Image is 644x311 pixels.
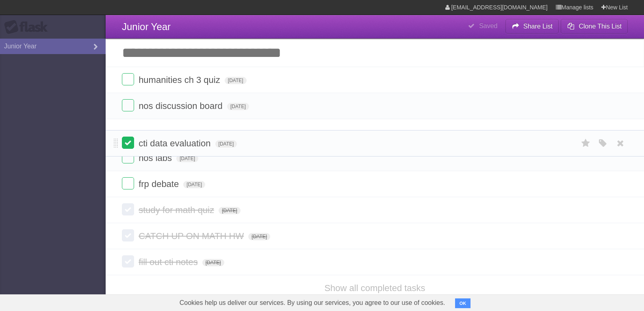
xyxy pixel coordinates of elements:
[139,101,225,111] span: nos discussion board
[139,75,222,85] span: humanities ch 3 quiz
[139,205,216,215] span: study for math quiz
[248,233,270,240] span: [DATE]
[171,295,453,311] span: Cookies help us deliver our services. By using our services, you agree to our use of cookies.
[139,138,212,148] span: cti data evaluation
[219,207,241,214] span: [DATE]
[579,23,622,30] b: Clone This List
[122,229,134,241] label: Done
[139,257,200,267] span: fill out cti notes
[215,140,237,148] span: [DATE]
[139,179,181,189] span: frp debate
[455,298,471,308] button: OK
[227,103,249,110] span: [DATE]
[122,21,171,32] span: Junior Year
[176,155,198,162] span: [DATE]
[139,153,174,163] span: nos labs
[225,77,247,84] span: [DATE]
[122,137,134,149] label: Done
[324,283,425,293] a: Show all completed tasks
[139,231,246,241] span: CATCH UP ON MATH HW
[523,23,553,30] b: Share List
[578,137,594,150] label: Star task
[479,22,497,29] b: Saved
[122,177,134,189] label: Done
[505,19,559,34] button: Share List
[4,20,53,35] div: Flask
[122,151,134,163] label: Done
[122,203,134,215] label: Done
[183,181,205,188] span: [DATE]
[122,255,134,268] label: Done
[202,259,224,266] span: [DATE]
[561,19,628,34] button: Clone This List
[122,99,134,111] label: Done
[122,73,134,85] label: Done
